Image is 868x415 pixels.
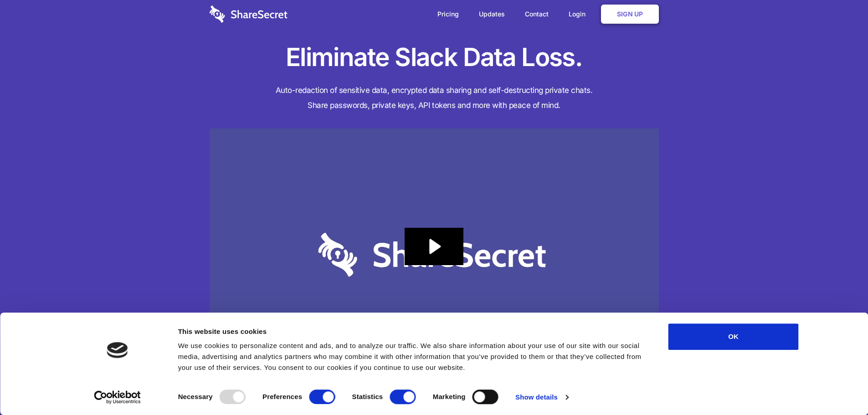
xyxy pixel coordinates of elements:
[77,390,157,404] a: Usercentrics Cookiebot - opens in a new window
[178,340,648,373] div: We use cookies to personalize content and ads, and to analyze our traffic. We also share informat...
[601,5,659,24] a: Sign Up
[210,5,288,23] img: logo-wordmark-white-trans-d4663122ce5f474addd5e946df7df03e33cb6a1c49d2221995e7729f52c070b2.svg
[515,390,568,404] a: Show details
[433,393,466,400] strong: Marketing
[352,393,383,400] strong: Statistics
[210,41,659,74] h1: Eliminate Slack Data Loss.
[668,323,799,350] button: OK
[210,128,659,381] img: Sharesecret
[405,228,463,265] button: Play Video: Sharesecret Slack Extension
[107,342,128,358] img: logo
[262,393,302,400] strong: Preferences
[210,83,659,113] h4: Auto-redaction of sensitive data, encrypted data sharing and self-destructing private chats. Shar...
[178,326,648,337] div: This website uses cookies
[178,393,213,400] strong: Necessary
